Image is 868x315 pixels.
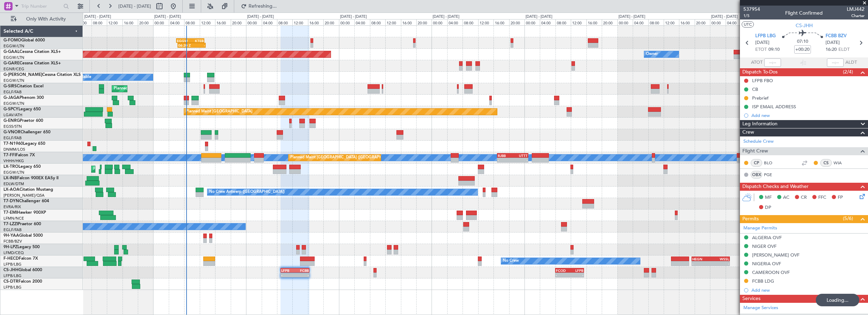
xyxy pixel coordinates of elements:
[785,9,823,17] div: Flight Confirmed
[820,159,832,167] div: CS
[3,285,22,290] a: LFPB/LBG
[752,235,782,241] div: ALGERIA OVF
[3,96,44,100] a: G-JAGAPhenom 300
[8,14,76,25] button: Only With Activity
[695,19,710,25] div: 20:00
[3,257,19,261] span: F-HECD
[3,44,24,49] a: EGGW/LTN
[215,19,230,25] div: 16:00
[743,225,777,232] a: Manage Permits
[742,120,778,128] span: Leg Information
[3,153,35,157] a: T7-FFIFalcon 7X
[191,43,205,47] div: -
[742,295,760,303] span: Services
[209,187,285,197] div: No Crew Antwerp ([GEOGRAPHIC_DATA])
[847,6,865,13] span: LMJ442
[796,22,813,29] span: CS-JHH
[3,107,41,111] a: G-SPCYLegacy 650
[751,112,865,118] div: Add new
[752,104,796,110] div: ISP EMAIL ADDRESS
[764,58,781,67] input: --:--
[354,19,370,25] div: 04:00
[93,164,203,174] div: Planned Maint [GEOGRAPHIC_DATA] ([GEOGRAPHIC_DATA])
[3,50,19,54] span: G-GAAL
[295,268,309,273] div: FCBB
[3,279,18,284] span: CS-DTR
[524,19,540,25] div: 00:00
[178,43,192,47] div: 06:20 Z
[752,278,774,284] div: FCBB LDG
[463,19,478,25] div: 08:00
[3,268,18,272] span: CS-JHH
[743,13,760,19] span: 1/5
[3,147,25,152] a: DNMM/LOS
[755,46,767,53] span: ETOT
[509,19,524,25] div: 20:00
[742,147,768,155] span: Flight Crew
[3,222,18,226] span: T7-LZZI
[3,61,19,65] span: G-GARE
[3,279,42,284] a: CS-DTRFalcon 2000
[290,152,400,163] div: Planned Maint [GEOGRAPHIC_DATA] ([GEOGRAPHIC_DATA])
[494,19,509,25] div: 16:00
[726,19,741,25] div: 04:00
[826,39,840,46] span: [DATE]
[323,19,339,25] div: 20:00
[845,59,857,66] span: ALDT
[3,199,49,203] a: T7-DYNChallenger 604
[3,257,38,261] a: F-HECDFalcon 7X
[843,215,853,222] span: (5/6)
[711,261,729,266] div: -
[764,160,780,166] a: BLO
[432,19,447,25] div: 00:00
[751,287,865,293] div: Add new
[3,153,16,157] span: T7-FFI
[3,176,58,180] a: LX-INBFalcon 900EX EASy II
[292,19,308,25] div: 12:00
[646,49,658,60] div: Owner
[3,165,41,169] a: LX-TROLegacy 650
[513,153,528,158] div: UTTT
[190,39,204,43] div: KTEB
[118,3,151,9] span: [DATE] - [DATE]
[3,216,24,221] a: LFMN/NCE
[3,73,42,77] span: G-[PERSON_NAME]
[797,38,808,45] span: 07:10
[3,73,81,77] a: G-[PERSON_NAME]Cessna Citation XLS
[555,19,571,25] div: 08:00
[838,194,843,201] span: FP
[3,66,24,72] a: EGNR/CEG
[123,19,138,25] div: 16:00
[3,188,19,192] span: LX-AOA
[3,262,22,267] a: LFPB/LBG
[3,193,45,198] a: [PERSON_NAME]/QSA
[752,78,773,84] div: LFPB FBO
[617,19,633,25] div: 00:00
[3,234,19,238] span: 9H-YAA
[3,112,22,118] a: LGAV/ATH
[3,142,23,146] span: T7-N1960
[498,158,513,162] div: -
[742,183,808,191] span: Dispatch Checks and Weather
[3,222,41,226] a: T7-LZZIPraetor 600
[743,6,760,13] span: 537954
[768,46,780,53] span: 09:10
[743,138,774,145] a: Schedule Crew
[847,13,865,19] span: Charter
[751,159,762,167] div: CP
[755,39,770,46] span: [DATE]
[783,194,789,201] span: AC
[3,170,24,175] a: EGGW/LTN
[826,46,837,53] span: 16:20
[3,250,24,255] a: LFMD/CEQ
[751,171,762,179] div: OBX
[186,107,252,117] div: Planned Maint [GEOGRAPHIC_DATA]
[513,158,528,162] div: -
[752,243,776,249] div: NIGER OVF
[18,17,73,22] span: Only With Activity
[838,46,850,53] span: ELDT
[76,19,91,25] div: 04:00
[3,55,24,60] a: EGGW/LTN
[801,194,807,201] span: CR
[751,59,763,66] span: ATOT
